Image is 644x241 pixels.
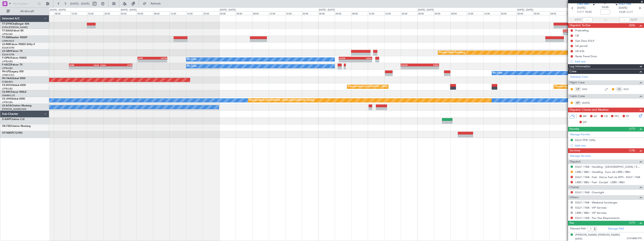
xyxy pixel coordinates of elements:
[629,148,635,153] span: (1/6)
[152,60,167,62] div: -
[594,114,597,119] span: AC
[570,75,588,79] a: Schedule Crew
[575,233,620,237] div: [PERSON_NAME] [PERSON_NAME]
[153,11,170,15] div: 08:00
[2,53,14,56] a: EDLW/DTM
[517,8,533,12] div: [DATE] - [DATE]
[87,11,104,15] div: 16:00
[608,227,624,231] a: Manage PAX
[604,114,608,119] span: CR
[84,64,99,66] div: UAAA
[401,66,420,69] div: -
[170,11,186,15] div: 12:00
[2,70,24,73] a: 9H-LPZLegacy 500
[626,10,633,14] span: ELDT
[339,60,355,62] div: -
[574,87,581,91] div: CP
[2,43,10,46] span: LX-INB
[629,127,635,131] span: (1/1)
[2,132,12,134] span: OY-NBS
[420,64,439,66] div: KSEA
[577,10,584,14] span: ETOT
[533,11,550,15] div: 04:00
[417,11,434,15] div: 00:00
[69,64,84,66] div: RJBB
[420,66,439,69] div: -
[2,84,12,87] span: CS-DOU
[450,11,467,15] div: 08:00
[339,57,355,59] div: UCFM
[100,64,116,66] div: UAAA
[575,211,607,215] a: LRBS / BBU - VIP Services
[203,11,219,15] div: 20:00
[575,237,582,240] span: [DATE]
[555,84,620,90] div: Planned Maint [GEOGRAPHIC_DATA] ([GEOGRAPHIC_DATA])
[569,185,579,190] span: Charter
[13,1,36,7] input: Trip Number
[575,216,620,220] a: EGLF / FAB - Pax Visa Requirements
[626,114,629,119] span: FP
[2,43,35,46] a: LX-INBFalcon 900EX EASy II
[575,144,642,147] div: Add new
[563,32,576,35] div: -
[351,11,368,15] div: 08:00
[302,11,318,15] div: 20:00
[2,26,28,29] a: EVRA/[PERSON_NAME]
[575,206,607,209] a: EGLF / FAB - VIP Services
[631,18,637,22] span: ALDT
[2,50,11,52] span: LX-GBH
[5,8,45,15] button: All Aircraft
[147,2,165,5] span: Refresh
[577,6,586,10] span: [DATE]
[575,60,642,63] div: Add new
[585,10,592,14] span: 10:25
[69,66,84,69] div: -
[285,11,302,15] div: 16:00
[2,57,27,59] a: F-GPNJFalcon 900EX
[569,159,581,164] span: Dispatch
[50,8,66,12] div: [DATE] - [DATE]
[355,60,372,62] div: -
[137,11,153,15] div: 04:00
[2,30,12,32] span: T7-EAGL
[575,180,625,184] a: LRBS / BBU - Fuel - Eurojet - LRBS / BBU
[54,11,71,15] div: 08:00
[574,101,581,105] div: ISP
[236,11,252,15] div: 04:00
[368,11,384,15] div: 12:00
[575,138,595,142] div: EGLF PPR 1325z
[335,11,351,15] div: 04:00
[602,5,608,9] span: 03:00
[619,2,631,6] span: EGLF FAB
[319,8,335,12] div: [DATE] - [DATE]
[269,11,285,15] div: 12:00
[2,33,13,36] a: LFPB/LBG
[627,237,642,240] span: D1018889 (PP)
[2,64,11,66] span: F-HECD
[2,94,15,97] a: DNMM/LOS
[249,97,314,103] div: Planned Maint [GEOGRAPHIC_DATA] ([GEOGRAPHIC_DATA])
[467,11,483,15] div: 12:00
[2,87,13,90] a: LFPB/LBG
[2,50,22,52] a: LX-GBHFalcon 7X
[219,11,236,15] div: 00:00
[384,11,401,15] div: 16:00
[575,49,584,53] div: UK ETA
[575,44,588,48] div: UK permit
[575,170,630,174] a: LRBS / BBU - Handling - Euro Jet LRBS / BBU
[569,195,579,200] span: Others
[187,56,197,63] div: No Crew
[2,67,13,70] a: LFPB/LBG
[614,114,619,119] span: FFC
[575,29,589,32] div: Prebriefing
[2,91,11,93] span: CS-RRC
[2,74,14,77] a: LFMD/CEQ
[2,125,31,127] a: OE-FZECitation Mustang
[577,2,589,6] span: LRBS BBU
[2,104,32,107] a: LX-AOACitation Mustang
[569,221,574,226] span: Pax
[2,64,22,66] a: F-HECDFalcon 7X
[575,201,617,204] a: EGLF / FAB - Weekend Surcharges
[70,2,90,6] span: [DATE] - [DATE]
[569,108,609,112] span: Dispatch Checks and Weather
